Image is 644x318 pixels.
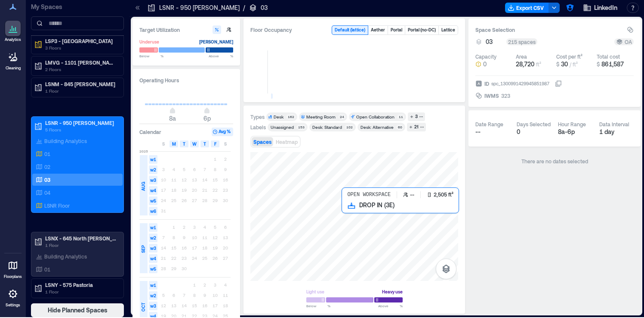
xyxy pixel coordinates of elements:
[276,139,298,145] span: Heatmap
[149,196,157,205] span: w5
[243,3,245,12] p: /
[306,287,324,296] div: Light use
[139,149,148,154] span: 2025
[149,207,157,215] span: w6
[45,87,117,94] p: 1 Floor
[172,140,176,147] span: M
[183,140,185,147] span: T
[439,26,458,34] button: Lattice
[555,80,562,87] button: IDspc_1300991429945851987
[397,114,404,119] div: 11
[149,281,157,290] span: w1
[44,150,50,157] p: 01
[203,140,206,147] span: T
[414,113,419,121] div: 3
[139,53,163,59] span: Below %
[162,140,165,147] span: S
[361,124,394,130] div: Desk: Alternative
[475,128,481,135] span: --
[139,76,233,84] h3: Operating Hours
[521,158,588,164] span: There are no dates selected
[556,60,593,69] button: $ 30 / ft²
[44,137,87,144] p: Building Analytics
[405,26,438,34] button: Portal (no-DC)
[253,139,271,145] span: Spaces
[159,3,240,12] p: LSNR - 950 [PERSON_NAME]
[517,128,551,136] div: 0
[356,114,394,120] div: Open Collaboration
[486,37,493,46] span: 03
[517,121,551,128] div: Days Selected
[306,303,330,309] span: Below %
[149,254,157,263] span: w4
[4,274,22,279] p: Floorplans
[601,60,624,68] span: 861,587
[597,53,620,60] div: Total cost
[378,303,403,309] span: Above %
[597,61,600,67] span: $
[483,60,487,69] span: 0
[558,121,586,128] div: Hour Range
[169,115,176,122] span: 8a
[44,163,50,170] p: 02
[6,65,21,71] p: Cleaning
[516,60,534,68] span: 28,720
[149,302,157,310] span: w3
[388,26,405,34] button: Portal
[45,59,117,66] p: LMVG - 1101 [PERSON_NAME] B7
[556,53,582,60] div: Cost per ft²
[139,128,161,136] h3: Calendar
[475,121,503,128] div: Date Range
[140,245,147,253] span: SEP
[274,114,283,120] div: Desk
[139,25,233,34] h3: Target Utilization
[140,182,147,191] span: AUG
[149,223,157,232] span: w1
[149,176,157,184] span: w3
[505,3,549,13] button: Export CSV
[45,288,117,295] p: 1 Floor
[45,81,117,87] p: LSNM - 845 [PERSON_NAME]
[149,265,157,273] span: w5
[5,37,21,42] p: Analytics
[149,186,157,195] span: w4
[345,125,354,130] div: 102
[1,255,25,282] a: Floorplans
[48,306,108,315] span: Hide Planned Spaces
[599,128,634,136] div: 1 day
[484,91,499,100] span: IWMS
[580,1,620,15] button: LinkedIn
[500,91,511,100] div: 323
[261,3,268,12] p: 03
[506,38,537,45] div: 215 spaces
[382,287,403,296] div: Heavy use
[407,123,426,131] button: 21
[209,53,233,59] span: Above %
[306,114,336,120] div: Meeting Room
[516,53,527,60] div: Area
[140,302,147,312] span: OCT
[561,60,568,68] span: 30
[490,79,550,88] div: spc_1300991429945851987
[224,140,227,147] span: S
[368,26,388,34] button: Aether
[199,37,233,46] div: [PERSON_NAME]
[44,266,50,273] p: 01
[558,128,592,136] div: 8a - 6p
[31,3,124,11] p: My Spaces
[296,125,306,130] div: 153
[149,234,157,242] span: w2
[408,112,425,121] button: 3
[250,25,325,35] div: Floor Occupancy
[44,176,50,183] p: 03
[44,189,50,196] p: 04
[413,123,420,131] div: 21
[286,114,296,119] div: 162
[332,26,368,34] button: Default (lattice)
[139,37,159,46] div: Underuse
[484,79,489,88] span: ID
[31,303,124,317] button: Hide Planned Spaces
[149,244,157,253] span: w3
[2,18,24,45] a: Analytics
[475,60,512,69] button: 0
